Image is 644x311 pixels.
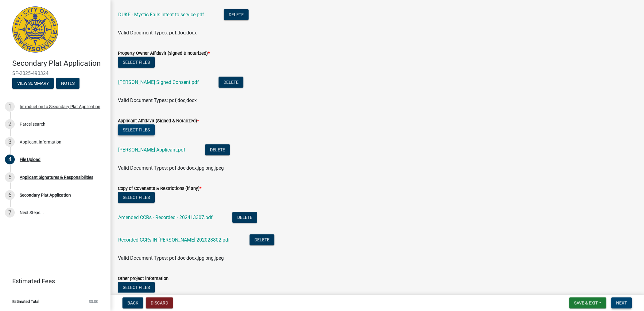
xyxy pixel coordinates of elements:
[118,97,197,103] span: Valid Document Types: pdf,doc,docx
[89,300,98,304] span: $0.00
[118,119,199,123] label: Applicant Affidavit (Signed & Notarized)
[12,59,106,68] h4: Secondary Plat Application
[5,155,15,164] div: 4
[12,300,39,304] span: Estimated Total
[118,30,197,36] span: Valid Document Types: pdf,doc,docx
[5,208,15,218] div: 7
[12,6,58,53] img: City of Jeffersonville, Indiana
[12,81,54,86] wm-modal-confirm: Summary
[118,57,155,68] button: Select files
[118,51,210,56] label: Property Owner Affidavit (signed & notarized)
[127,301,138,305] span: Back
[118,215,213,220] a: Amended CCRs - Recorded - 202413307.pdf
[20,122,45,126] div: Parcel search
[219,77,243,88] button: Delete
[5,137,15,147] div: 3
[118,192,155,203] button: Select files
[146,297,173,309] button: Discard
[224,12,249,18] wm-modal-confirm: Delete Document
[574,301,598,305] span: Save & Exit
[118,165,224,171] span: Valid Document Types: pdf,doc,docx,jpg,png,jpeg
[5,172,15,182] div: 5
[118,187,201,191] label: Copy of Covenants & Restrictions (if any)
[20,104,100,109] div: Introduction to Secondary Plat Application
[232,215,257,221] wm-modal-confirm: Delete Document
[118,124,155,136] button: Select files
[224,9,249,20] button: Delete
[616,301,627,305] span: Next
[569,297,607,309] button: Save & Exit
[118,147,185,153] a: [PERSON_NAME] Applicant.pdf
[5,119,15,129] div: 2
[5,275,101,287] a: Estimated Fees
[20,140,61,144] div: Applicant Information
[118,255,224,261] span: Valid Document Types: pdf,doc,docx,jpg,png,jpeg
[56,78,80,89] button: Notes
[232,212,257,223] button: Delete
[118,237,230,243] a: Recorded CCRs IN-[PERSON_NAME]-202028802.pdf
[118,277,169,281] label: Other project information
[56,81,80,86] wm-modal-confirm: Notes
[250,238,274,243] wm-modal-confirm: Delete Document
[250,234,274,246] button: Delete
[205,144,230,155] button: Delete
[5,190,15,200] div: 6
[122,297,143,309] button: Back
[20,157,41,162] div: File Upload
[118,12,204,18] a: DUKE - Mystic Falls Intent to service.pdf
[118,282,155,293] button: Select files
[611,297,632,309] button: Next
[12,70,98,76] span: SP-2025-490324
[5,102,15,112] div: 1
[12,78,54,89] button: View Summary
[118,79,199,85] a: [PERSON_NAME] Signed Consent.pdf
[219,80,243,86] wm-modal-confirm: Delete Document
[205,148,230,153] wm-modal-confirm: Delete Document
[20,193,71,197] div: Secondary Plat Application
[20,175,93,179] div: Applicant Signatures & Responsibilities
